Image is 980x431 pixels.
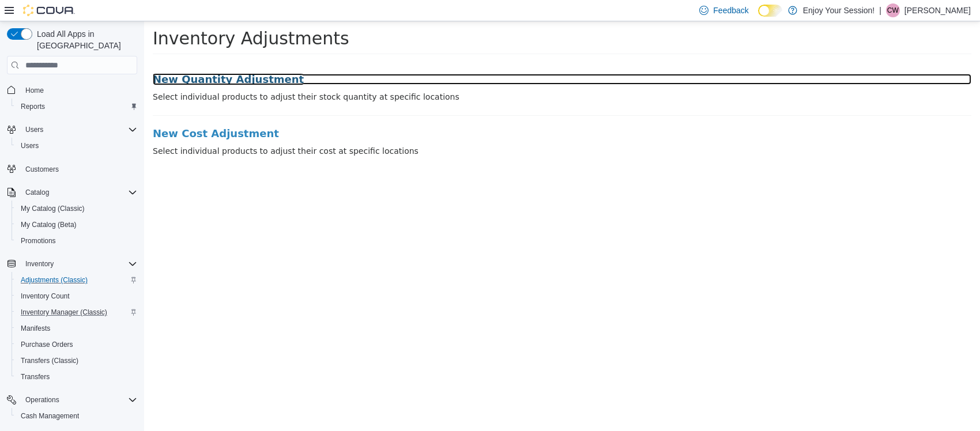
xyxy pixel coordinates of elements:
[12,304,142,320] button: Inventory Manager (Classic)
[16,409,137,423] span: Cash Management
[9,124,827,136] p: Select individual products to adjust their cost at specific locations
[9,52,827,64] a: New Quantity Adjustment
[21,356,78,365] span: Transfers (Classic)
[21,186,54,199] button: Catalog
[12,233,142,249] button: Promotions
[886,3,900,17] div: Cassidy Wells
[23,5,75,16] img: Cova
[25,125,43,134] span: Users
[21,236,56,245] span: Promotions
[2,81,142,98] button: Home
[12,288,142,304] button: Inventory Count
[25,188,49,197] span: Catalog
[16,273,137,287] span: Adjustments (Classic)
[16,202,89,215] a: My Catalog (Classic)
[21,257,58,271] button: Inventory
[12,272,142,288] button: Adjustments (Classic)
[16,218,137,232] span: My Catalog (Beta)
[12,320,142,337] button: Manifests
[16,100,50,114] a: Reports
[16,100,137,114] span: Reports
[21,372,50,381] span: Transfers
[25,395,59,404] span: Operations
[16,370,137,384] span: Transfers
[713,5,748,16] span: Feedback
[16,305,112,319] a: Inventory Manager (Classic)
[12,353,142,369] button: Transfers (Classic)
[9,70,827,82] p: Select individual products to adjust their stock quantity at specific locations
[16,202,137,215] span: My Catalog (Classic)
[21,411,79,421] span: Cash Management
[16,289,74,303] a: Inventory Count
[21,204,85,213] span: My Catalog (Classic)
[2,122,142,138] button: Users
[25,86,44,95] span: Home
[16,338,78,351] a: Purchase Orders
[32,28,137,51] span: Load All Apps in [GEOGRAPHIC_DATA]
[16,234,61,248] a: Promotions
[16,139,137,153] span: Users
[25,259,54,269] span: Inventory
[16,218,81,232] a: My Catalog (Beta)
[16,273,92,287] a: Adjustments (Classic)
[25,165,59,174] span: Customers
[21,393,64,407] button: Operations
[16,305,137,319] span: Inventory Manager (Classic)
[21,275,88,285] span: Adjustments (Classic)
[21,292,70,301] span: Inventory Count
[16,354,83,368] a: Transfers (Classic)
[21,220,77,229] span: My Catalog (Beta)
[16,139,43,153] a: Users
[2,161,142,177] button: Customers
[16,370,54,384] a: Transfers
[21,162,63,176] a: Customers
[12,337,142,353] button: Purchase Orders
[16,322,137,335] span: Manifests
[21,186,137,199] span: Catalog
[21,123,48,137] button: Users
[12,217,142,233] button: My Catalog (Beta)
[16,322,55,335] a: Manifests
[21,393,137,407] span: Operations
[21,141,39,150] span: Users
[21,162,137,176] span: Customers
[9,7,205,27] span: Inventory Adjustments
[21,84,48,97] a: Home
[887,3,899,17] span: CW
[16,409,84,423] a: Cash Management
[758,5,782,17] input: Dark Mode
[904,3,971,17] p: [PERSON_NAME]
[879,3,881,17] p: |
[12,408,142,424] button: Cash Management
[12,138,142,154] button: Users
[2,184,142,201] button: Catalog
[21,308,107,317] span: Inventory Manager (Classic)
[16,289,137,303] span: Inventory Count
[16,234,137,248] span: Promotions
[16,354,137,368] span: Transfers (Classic)
[12,99,142,115] button: Reports
[21,324,50,333] span: Manifests
[12,369,142,385] button: Transfers
[2,256,142,272] button: Inventory
[21,257,137,271] span: Inventory
[803,3,875,17] p: Enjoy Your Session!
[16,338,137,351] span: Purchase Orders
[21,102,45,111] span: Reports
[9,107,827,118] a: New Cost Adjustment
[21,123,137,137] span: Users
[21,82,137,97] span: Home
[21,340,73,349] span: Purchase Orders
[2,392,142,408] button: Operations
[12,201,142,217] button: My Catalog (Classic)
